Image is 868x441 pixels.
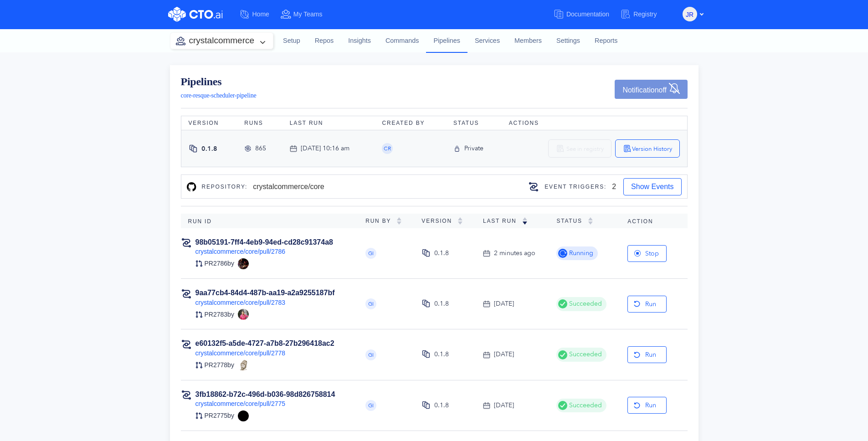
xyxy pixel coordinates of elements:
[467,29,507,53] a: Services
[623,144,632,153] img: version-history.svg
[494,299,514,309] div: [DATE]
[434,299,449,309] div: 0.1.8
[494,248,535,258] div: 2 minutes ago
[196,180,253,194] div: Repository:
[201,144,217,153] span: 0.1.8
[633,10,657,18] span: Registry
[587,29,625,53] a: Reports
[627,397,667,414] button: Run
[567,248,593,258] span: Running
[627,296,667,313] button: Run
[378,29,426,53] a: Commands
[368,403,374,408] span: GI
[553,6,620,23] a: Documentation
[238,258,249,269] img: jpablo1286
[627,245,667,262] button: Stop
[195,299,286,306] a: crystalcommerce/core/pull/2783
[567,349,602,359] span: Succeeded
[556,218,587,224] span: Status
[434,400,449,410] div: 0.1.8
[396,217,402,225] img: sorting-empty.svg
[238,410,249,421] img: hasannadeem
[375,116,446,130] th: Created By
[205,411,234,420] span: PR 2775 by
[237,116,282,130] th: Runs
[239,6,280,23] a: Home
[615,80,687,99] button: Notificationoff
[507,29,549,53] a: Members
[276,29,308,53] a: Setup
[365,218,396,224] span: Run By
[384,146,391,151] span: CR
[615,139,680,158] button: Version History
[205,259,234,268] span: PR 2786 by
[453,145,461,153] img: private-icon.svg
[627,346,667,363] button: Run
[434,248,449,258] div: 0.1.8
[238,360,249,371] img: laertiades
[253,181,324,192] div: crystalcommerce/core
[483,218,522,224] span: Last Run
[421,218,457,224] span: Version
[181,214,359,228] th: Run ID
[457,217,463,225] img: sorting-empty.svg
[368,352,374,358] span: GI
[494,349,514,359] div: [DATE]
[181,76,257,87] a: Pipelines
[181,92,257,99] span: core-resque-scheduler-pipeline
[195,248,286,255] a: crystalcommerce/core/pull/2786
[255,144,266,154] div: 865
[612,181,616,192] div: 2
[623,178,681,195] button: Show Events
[566,10,609,18] span: Documentation
[205,361,234,369] span: PR 2778 by
[195,390,335,398] a: 3fb18862-b72c-496d-b036-98d826758814
[549,29,587,53] a: Settings
[502,116,687,130] th: Actions
[301,144,349,154] div: [DATE] 10:16 am
[280,6,334,23] a: My Teams
[539,180,612,194] div: Event triggers:
[293,10,323,18] span: My Teams
[168,7,223,22] img: CTO.ai Logo
[464,144,483,154] div: Private
[620,6,668,23] a: Registry
[195,349,286,357] a: crystalcommerce/core/pull/2778
[181,116,237,130] th: Version
[252,10,269,18] span: Home
[567,400,602,410] span: Succeeded
[195,289,335,297] a: 9aa77cb4-84d4-487b-aa19-a2a9255187bf
[368,251,374,256] span: GI
[205,310,234,319] span: PR 2783 by
[195,238,333,246] a: 98b05191-7ff4-4eb9-94ed-cd28c91374a8
[426,29,467,52] a: Pipelines
[620,214,687,228] th: Action
[522,217,528,225] img: sorting-down.svg
[446,116,502,130] th: Status
[341,29,378,53] a: Insights
[588,217,593,225] img: sorting-empty.svg
[308,29,341,53] a: Repos
[170,33,273,49] button: crystalcommerce
[494,400,514,410] div: [DATE]
[282,116,375,130] th: Last Run
[238,309,249,320] img: ccwenluo
[434,349,449,359] div: 0.1.8
[686,7,693,22] span: JR
[195,339,334,347] a: e60132f5-a5de-4727-a7b8-27b296418ac2
[683,7,697,21] button: JR
[368,301,374,307] span: GI
[195,400,286,407] a: crystalcommerce/core/pull/2775
[567,299,602,309] span: Succeeded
